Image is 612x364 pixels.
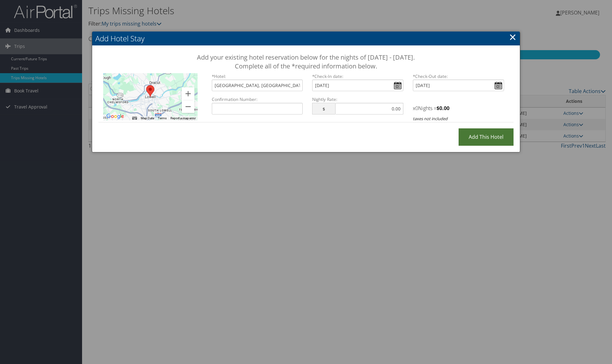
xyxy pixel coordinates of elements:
button: Map Data [141,116,154,120]
span: $ [312,103,335,114]
i: taxes not included [413,116,448,121]
div: Lowell [146,85,154,97]
a: × [509,31,516,43]
label: Confirmation Number: [212,96,303,103]
button: Zoom out [182,100,194,113]
label: Check-Out date: [413,73,504,79]
label: Check-In date: [312,73,403,79]
label: Nightly Rate: [312,96,403,103]
input: 0.00 [335,103,404,114]
label: *Hotel: [212,73,303,79]
h4: x Nights = [413,105,504,112]
span: 0.00 [439,105,449,112]
button: Keyboard shortcuts [132,116,137,120]
strong: $ [437,105,449,112]
a: Report a map error [170,116,196,120]
button: Zoom in [182,87,194,100]
h3: Add your existing hotel reservation below for the nights of [DATE] - [DATE]. Complete all of the ... [121,53,492,71]
h2: Add Hotel Stay [92,32,520,45]
img: Google [105,112,126,120]
span: 0 [415,105,418,112]
a: Terms (opens in new tab) [158,116,167,120]
input: Add this Hotel [459,128,514,146]
a: Open this area in Google Maps (opens a new window) [105,112,126,120]
input: Search by hotel name and/or address [212,79,303,91]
